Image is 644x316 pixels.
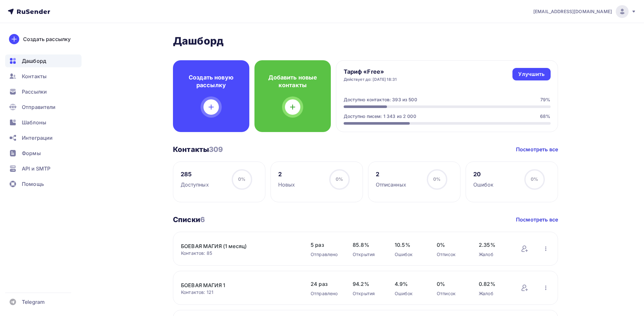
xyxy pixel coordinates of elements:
[531,176,538,182] span: 0%
[518,71,545,78] div: Улучшить
[395,280,424,288] span: 4.9%
[376,181,406,188] div: Отписанных
[479,280,508,288] span: 0.82%
[437,280,466,288] span: 0%
[22,134,53,142] span: Интеграции
[22,57,46,65] span: Дашборд
[540,113,550,120] div: 68%
[344,113,416,120] div: Доступно писем: 1 343 из 2 000
[209,145,223,154] span: 309
[181,242,290,250] a: БОЕВАЯ МАГИЯ (1 месяц)
[353,290,382,297] div: Открытия
[173,215,205,224] h3: Списки
[22,165,50,172] span: API и SMTP
[22,149,41,157] span: Формы
[311,290,340,297] div: Отправлено
[183,74,239,89] h4: Создать новую рассылку
[433,176,441,182] span: 0%
[353,241,382,249] span: 85.8%
[353,280,382,288] span: 94.2%
[22,119,46,126] span: Шаблоны
[5,54,82,67] a: Дашборд
[344,68,397,76] h4: Тариф «Free»
[311,251,340,258] div: Отправлено
[437,241,466,249] span: 0%
[311,241,340,249] span: 5 раз
[265,74,321,89] h4: Добавить новые контакты
[181,170,209,178] div: 285
[23,35,71,43] div: Создать рассылку
[344,77,397,82] div: Действует до: [DATE] 18:31
[5,70,82,83] a: Контакты
[238,176,245,182] span: 0%
[181,181,209,188] div: Доступных
[437,290,466,297] div: Отписок
[516,146,558,153] a: Посмотреть все
[22,88,47,96] span: Рассылки
[516,216,558,223] a: Посмотреть все
[181,281,290,289] a: БОЕВАЯ МАГИЯ 1
[353,251,382,258] div: Открытия
[173,35,558,47] h2: Дашборд
[540,96,550,103] div: 79%
[479,241,508,249] span: 2.35%
[278,170,295,178] div: 2
[437,251,466,258] div: Отписок
[395,241,424,249] span: 10.5%
[200,215,205,224] span: 6
[344,96,417,103] div: Доступно контактов: 393 из 500
[5,85,82,98] a: Рассылки
[5,147,82,160] a: Формы
[22,103,56,111] span: Отправители
[479,290,508,297] div: Жалоб
[22,72,47,80] span: Контакты
[395,290,424,297] div: Ошибок
[173,145,223,154] h3: Контакты
[376,170,406,178] div: 2
[5,116,82,129] a: Шаблоны
[533,8,612,15] span: [EMAIL_ADDRESS][DOMAIN_NAME]
[533,5,636,18] a: [EMAIL_ADDRESS][DOMAIN_NAME]
[473,170,494,178] div: 20
[278,181,295,188] div: Новых
[181,289,298,295] div: Контактов: 121
[395,251,424,258] div: Ошибок
[5,101,82,113] a: Отправители
[22,298,45,306] span: Telegram
[479,251,508,258] div: Жалоб
[473,181,494,188] div: Ошибок
[311,280,340,288] span: 24 раз
[336,176,343,182] span: 0%
[181,250,298,256] div: Контактов: 85
[22,180,44,188] span: Помощь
